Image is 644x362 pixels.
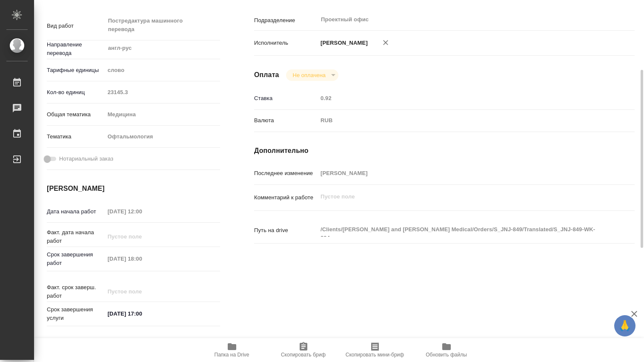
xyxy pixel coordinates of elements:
[254,116,318,125] p: Валюта
[105,230,179,243] input: Пустое поле
[47,40,105,57] p: Направление перевода
[290,72,328,79] button: Не оплачена
[286,69,338,81] div: Не оплачена
[268,338,339,362] button: Скопировать бриф
[47,305,105,322] p: Срок завершения услуги
[215,352,249,358] span: Папка на Drive
[254,226,318,235] p: Путь на drive
[196,338,268,362] button: Папка на Drive
[47,184,220,194] h4: [PERSON_NAME]
[47,132,105,141] p: Тематика
[411,338,482,362] button: Обновить файлы
[59,155,113,163] span: Нотариальный заказ
[318,222,603,237] textarea: /Clients/[PERSON_NAME] and [PERSON_NAME] Medical/Orders/S_JNJ-849/Translated/S_JNJ-849-WK-004
[254,39,318,47] p: Исполнитель
[318,39,368,47] p: [PERSON_NAME]
[105,86,220,98] input: Пустое поле
[318,92,603,104] input: Пустое поле
[47,88,105,97] p: Кол-во единиц
[105,107,220,122] div: Медицина
[47,207,105,216] p: Дата начала работ
[47,22,105,30] p: Вид работ
[254,193,318,202] p: Комментарий к работе
[339,338,411,362] button: Скопировать мини-бриф
[254,94,318,103] p: Ставка
[426,352,467,358] span: Обновить файлы
[47,110,105,119] p: Общая тематика
[281,352,326,358] span: Скопировать бриф
[346,352,404,358] span: Скопировать мини-бриф
[105,253,179,265] input: Пустое поле
[614,315,635,336] button: 🙏
[105,63,220,78] div: слово
[376,33,395,52] button: Удалить исполнителя
[254,169,318,178] p: Последнее изменение
[105,307,179,320] input: ✎ Введи что-нибудь
[254,16,318,25] p: Подразделение
[105,129,220,144] div: Офтальмология
[47,250,105,267] p: Срок завершения работ
[105,285,179,298] input: Пустое поле
[254,70,279,80] h4: Оплата
[47,66,105,75] p: Тарифные единицы
[47,228,105,245] p: Факт. дата начала работ
[47,283,105,300] p: Факт. срок заверш. работ
[618,317,632,335] span: 🙏
[105,205,179,218] input: Пустое поле
[318,167,603,179] input: Пустое поле
[254,146,635,156] h4: Дополнительно
[318,113,603,128] div: RUB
